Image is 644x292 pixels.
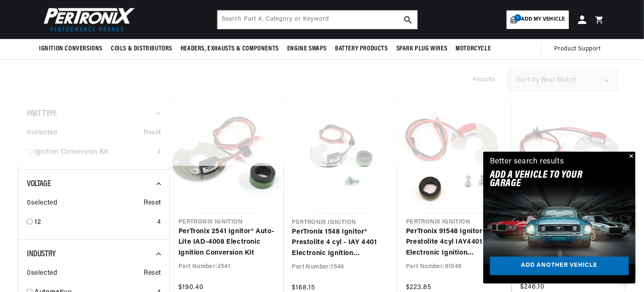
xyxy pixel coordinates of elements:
[626,152,636,162] button: Close
[178,226,275,259] a: PerTronix 2541 Ignitor® Auto-Lite IAD-4008 Electronic Ignition Conversion Kit
[217,11,417,29] input: Search Part #, Category or Keyword
[111,45,172,53] span: Coils & Distributors
[335,45,388,53] span: Battery Products
[490,257,629,276] a: Add another vehicle
[396,45,448,53] span: Spark Plug Wires
[144,268,161,279] span: Reset
[392,39,452,59] summary: Spark Plug Wires
[27,180,51,188] span: Voltage
[34,217,154,228] a: 12
[39,5,136,34] img: Pertronix
[490,156,564,168] div: Better search results
[399,11,417,29] button: search button
[39,39,107,59] summary: Ignition Conversions
[456,45,491,53] span: Motorcycle
[27,198,57,209] span: 0 selected
[287,45,327,53] span: Engine Swaps
[514,14,521,21] span: 1
[406,226,503,259] a: PerTronix 91548 Ignitor® II Prestolite 4cyl IAY4401 Electronic Ignition Conversion Kit
[39,45,102,53] span: Ignition Conversions
[176,39,283,59] summary: Headers, Exhausts & Components
[554,39,605,59] summary: Product Support
[181,45,279,53] span: Headers, Exhausts & Components
[554,45,601,54] span: Product Support
[27,250,56,258] span: Industry
[292,227,390,259] a: PerTronix 1548 Ignitor® Prestolite 4 cyl - IAY 4401 Electronic Ignition Conversion Kit
[521,16,565,24] span: Add my vehicle
[283,39,331,59] summary: Engine Swaps
[451,39,495,59] summary: Motorcycle
[490,171,608,188] h2: Add A VEHICLE to your garage
[157,217,161,228] div: 4
[27,268,57,279] span: 0 selected
[507,11,569,29] a: 1Add my vehicle
[144,198,161,209] span: Reset
[331,39,392,59] summary: Battery Products
[107,39,176,59] summary: Coils & Distributors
